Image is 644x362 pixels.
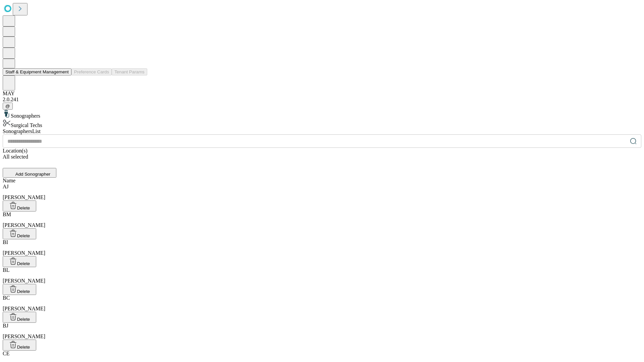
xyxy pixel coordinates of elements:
[3,239,641,256] div: [PERSON_NAME]
[3,103,13,110] button: @
[3,128,641,134] div: Sonographers List
[3,168,56,178] button: Add Sonographer
[3,154,641,160] div: All selected
[3,256,36,267] button: Delete
[3,351,9,356] span: CE
[17,317,30,322] span: Delete
[17,261,30,266] span: Delete
[3,340,36,351] button: Delete
[17,345,30,350] span: Delete
[3,110,641,119] div: Sonographers
[3,295,10,301] span: BC
[3,97,641,103] div: 2.0.241
[17,233,30,238] span: Delete
[17,205,30,210] span: Delete
[3,267,9,273] span: BL
[3,228,36,239] button: Delete
[112,68,147,75] button: Tenant Params
[3,184,9,189] span: AJ
[3,267,641,284] div: [PERSON_NAME]
[3,119,641,128] div: Surgical Techs
[3,323,8,328] span: BJ
[3,323,641,340] div: [PERSON_NAME]
[71,68,112,75] button: Preference Cards
[3,68,71,75] button: Staff & Equipment Management
[17,289,30,294] span: Delete
[3,239,8,245] span: BI
[3,284,36,295] button: Delete
[3,295,641,312] div: [PERSON_NAME]
[3,200,36,212] button: Delete
[3,312,36,323] button: Delete
[3,212,11,217] span: BM
[3,90,641,97] div: MAY
[3,148,28,154] span: Location(s)
[3,178,641,184] div: Name
[3,184,641,200] div: [PERSON_NAME]
[3,212,641,228] div: [PERSON_NAME]
[15,172,50,177] span: Add Sonographer
[5,104,10,109] span: @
